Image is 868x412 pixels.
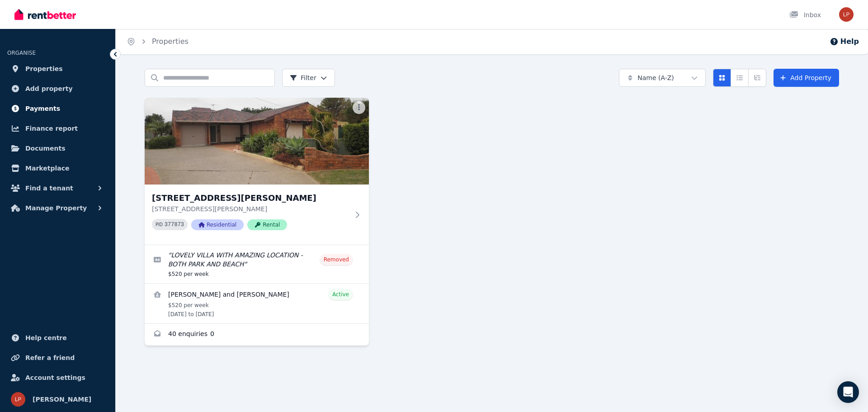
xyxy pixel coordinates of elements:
[145,245,369,283] a: Edit listing: LOVELY VILLA WITH AMAZING LOCATION - BOTH PARK AND BEACH
[619,69,706,87] button: Name (A-Z)
[191,219,244,230] span: Residential
[7,80,108,98] a: Add property
[353,101,365,114] button: More options
[247,219,287,230] span: Rental
[156,222,163,227] small: PID
[152,37,189,46] a: Properties
[7,179,108,197] button: Find a tenant
[7,139,108,157] a: Documents
[7,369,108,387] a: Account settings
[25,63,63,74] span: Properties
[7,50,36,56] span: ORGANISE
[25,183,73,194] span: Find a tenant
[713,69,731,87] button: Card view
[7,329,108,347] a: Help centre
[152,204,349,213] p: [STREET_ADDRESS][PERSON_NAME]
[25,163,69,174] span: Marketplace
[830,36,859,47] button: Help
[14,8,76,21] img: RentBetter
[7,159,108,177] a: Marketplace
[145,284,369,323] a: View details for Magdalena Booysen and William Vermaak
[731,69,749,87] button: Compact list view
[25,83,73,94] span: Add property
[116,29,199,54] nav: Breadcrumb
[282,69,335,87] button: Filter
[789,10,821,19] div: Inbox
[7,60,108,78] a: Properties
[25,372,85,383] span: Account settings
[25,143,66,154] span: Documents
[7,349,108,367] a: Refer a friend
[837,381,859,403] div: Open Intercom Messenger
[25,103,60,114] span: Payments
[152,192,349,204] h3: [STREET_ADDRESS][PERSON_NAME]
[713,69,766,87] div: View options
[839,7,854,22] img: Louise Power
[145,324,369,346] a: Enquiries for 1/27 Nettleton Way, Safety Bay
[25,352,75,363] span: Refer a friend
[7,199,108,217] button: Manage Property
[11,392,25,407] img: Louise Power
[290,73,316,82] span: Filter
[748,69,766,87] button: Expanded list view
[7,99,108,118] a: Payments
[25,332,67,343] span: Help centre
[145,98,369,245] a: 1/27 Nettleton Way, Safety Bay[STREET_ADDRESS][PERSON_NAME][STREET_ADDRESS][PERSON_NAME]PID 37787...
[165,222,184,228] code: 377873
[774,69,839,87] a: Add Property
[145,98,369,185] img: 1/27 Nettleton Way, Safety Bay
[7,119,108,137] a: Finance report
[25,203,87,213] span: Manage Property
[25,123,78,134] span: Finance report
[33,394,91,405] span: [PERSON_NAME]
[637,73,674,82] span: Name (A-Z)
